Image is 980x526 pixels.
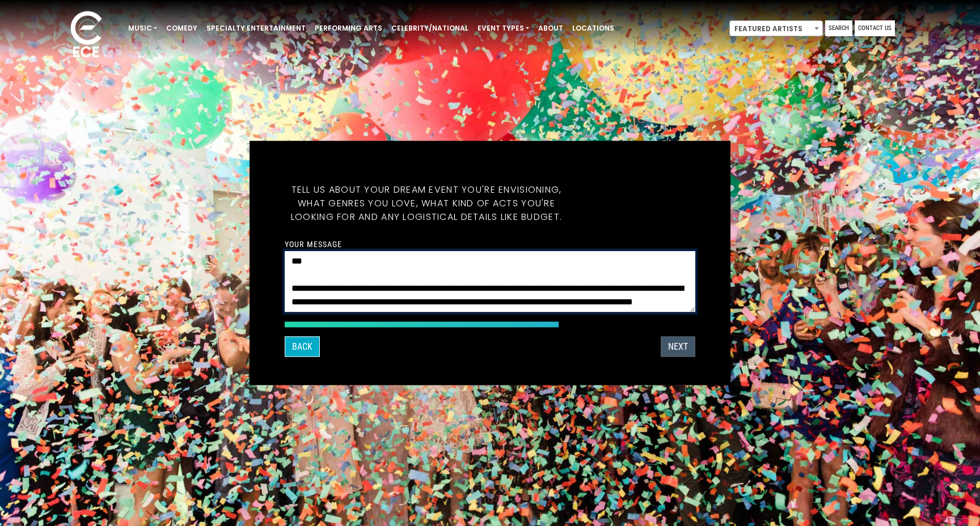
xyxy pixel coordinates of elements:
button: Next [661,337,695,357]
a: Music [124,19,162,38]
label: Your message [285,239,342,249]
a: Event Types [473,19,534,38]
a: Specialty Entertainment [202,19,310,38]
h5: Tell us about your dream event you're envisioning, what genres you love, what kind of acts you're... [285,169,568,237]
a: Comedy [162,19,202,38]
a: Celebrity/National [387,19,473,38]
img: ece_new_logo_whitev2-1.png [58,8,115,63]
a: Search [825,20,852,36]
a: Contact Us [855,20,895,36]
span: Featured Artists [729,20,823,36]
button: Back [285,337,320,357]
a: Locations [568,19,619,38]
a: Performing Arts [310,19,387,38]
a: About [534,19,568,38]
span: Featured Artists [730,21,822,37]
